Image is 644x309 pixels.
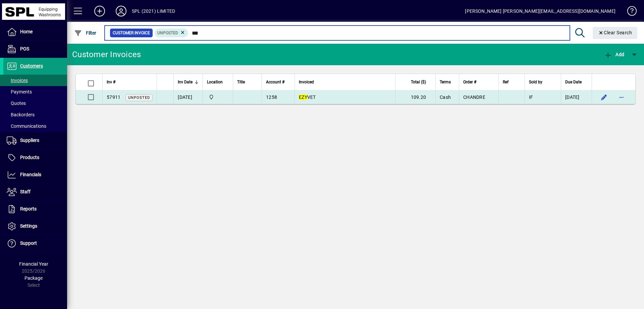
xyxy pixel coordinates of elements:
[299,94,307,100] em: EZY
[72,27,98,39] button: Filter
[395,90,435,104] td: 109.20
[503,78,521,86] div: Ref
[7,78,28,83] span: Invoices
[616,92,627,103] button: More options
[3,166,67,183] a: Financials
[155,29,189,37] mat-chip: Customer Invoice Status: Unposted
[3,24,67,40] a: Home
[266,78,284,86] span: Account #
[3,41,67,57] a: POS
[299,94,316,100] span: VET
[604,52,624,57] span: Add
[110,5,132,17] button: Profile
[465,6,615,16] div: [PERSON_NAME] [PERSON_NAME][EMAIL_ADDRESS][DOMAIN_NAME]
[3,235,67,252] a: Support
[20,63,43,69] span: Customers
[178,78,199,86] div: Inv Date
[399,78,432,86] div: Total ($)
[602,48,626,61] button: Add
[107,78,115,86] span: Inv #
[3,184,67,200] a: Staff
[7,89,32,94] span: Payments
[237,78,258,86] div: Title
[463,94,485,100] span: CHANDRE
[20,138,39,143] span: Suppliers
[561,90,592,104] td: [DATE]
[3,120,67,132] a: Communications
[3,98,67,109] a: Quotes
[463,78,494,86] div: Order #
[20,223,37,229] span: Settings
[3,149,67,166] a: Products
[440,78,451,86] span: Terms
[266,94,277,100] span: 1258
[299,78,314,86] span: Invoiced
[157,31,178,35] span: Unposted
[132,6,175,16] div: SPL (2021) LIMITED
[173,90,203,104] td: [DATE]
[207,78,229,86] div: Location
[24,275,43,281] span: Package
[565,78,588,86] div: Due Date
[593,27,638,39] button: Clear
[3,75,67,86] a: Invoices
[599,92,609,103] button: Edit
[20,172,41,177] span: Financials
[3,132,67,149] a: Suppliers
[7,123,46,129] span: Communications
[529,94,533,100] span: IF
[20,46,29,51] span: POS
[107,94,120,100] span: 57911
[72,49,141,60] div: Customer Invoices
[463,78,476,86] span: Order #
[237,78,245,86] span: Title
[7,101,26,106] span: Quotes
[7,112,35,117] span: Backorders
[411,78,426,86] span: Total ($)
[128,95,150,100] span: Unposted
[20,29,33,34] span: Home
[20,155,39,160] span: Products
[20,240,37,246] span: Support
[529,78,542,86] span: Sold by
[299,78,391,86] div: Invoiced
[622,1,636,23] a: Knowledge Base
[3,218,67,235] a: Settings
[207,93,229,101] span: SPL (2021) Limited
[3,109,67,120] a: Backorders
[107,78,153,86] div: Inv #
[74,30,97,36] span: Filter
[20,189,31,194] span: Staff
[207,78,223,86] span: Location
[3,86,67,98] a: Payments
[3,201,67,218] a: Reports
[565,78,582,86] span: Due Date
[598,30,632,35] span: Clear Search
[178,78,193,86] span: Inv Date
[20,206,37,211] span: Reports
[19,261,48,267] span: Financial Year
[113,30,150,36] span: Customer Invoice
[266,78,290,86] div: Account #
[503,78,508,86] span: Ref
[440,94,451,100] span: Cash
[89,5,110,17] button: Add
[529,78,557,86] div: Sold by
